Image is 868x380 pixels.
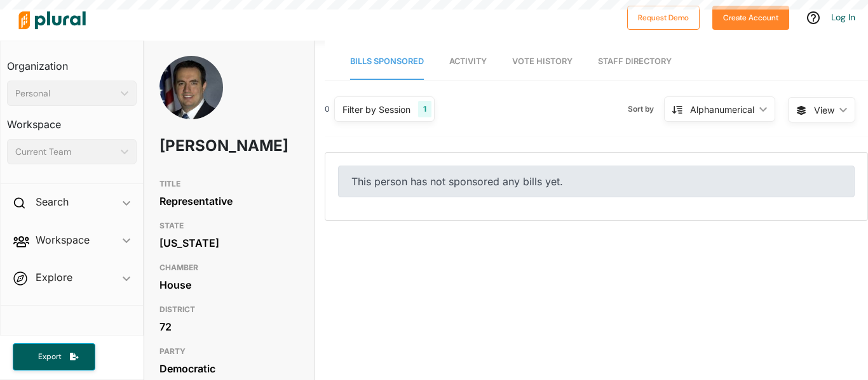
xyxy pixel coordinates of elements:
[350,56,424,66] span: Bills Sponsored
[159,359,299,378] div: Democratic
[7,48,137,75] h3: Organization
[159,233,299,252] div: [US_STATE]
[628,103,664,115] span: Sort by
[159,127,243,165] h1: [PERSON_NAME]
[350,44,424,80] a: Bills Sponsored
[159,192,299,211] div: Representative
[814,103,834,117] span: View
[449,56,487,66] span: Activity
[831,11,855,23] a: Log In
[712,10,789,23] a: Create Account
[15,145,116,159] div: Current Team
[15,87,116,100] div: Personal
[7,106,137,134] h3: Workspace
[449,44,487,80] a: Activity
[342,103,410,116] div: Filter by Session
[159,218,299,233] h3: STATE
[13,343,95,370] button: Export
[159,260,299,275] h3: CHAMBER
[338,166,855,197] div: This person has not sponsored any bills yet.
[712,6,789,30] button: Create Account
[159,56,223,144] img: Headshot of Frank Burns
[159,344,299,359] h3: PARTY
[627,6,700,30] button: Request Demo
[159,275,299,294] div: House
[627,10,700,23] a: Request Demo
[512,44,573,80] a: Vote History
[29,351,70,362] span: Export
[159,317,299,336] div: 72
[36,195,69,209] h2: Search
[418,101,431,117] div: 1
[159,176,299,192] h3: TITLE
[690,103,754,116] div: Alphanumerical
[159,302,299,317] h3: DISTRICT
[325,103,330,115] div: 0
[598,44,672,80] a: Staff Directory
[512,56,573,66] span: Vote History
